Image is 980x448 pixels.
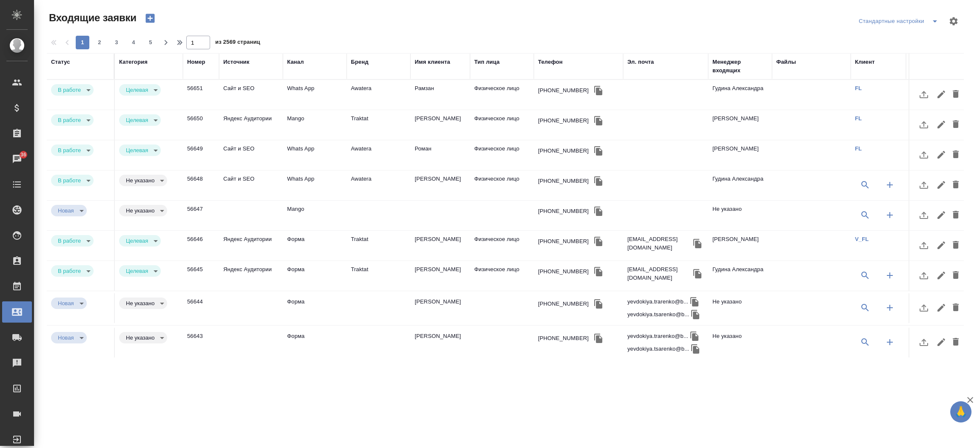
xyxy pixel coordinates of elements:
td: Сайт и SEO [219,80,283,110]
td: Whats App [283,80,347,110]
div: В работе [51,235,94,247]
button: В работе [55,177,83,184]
div: В работе [119,84,161,96]
div: split button [857,14,943,28]
div: Клиент [855,58,875,66]
button: Новая [55,207,77,214]
td: [PERSON_NAME] [410,293,470,323]
div: В работе [119,205,167,216]
td: Гудина Александра [708,170,772,200]
button: Скопировать [592,265,605,278]
td: Форма [283,261,347,291]
td: [PERSON_NAME] [410,170,470,200]
div: Файлы [776,58,796,66]
td: Форма [283,328,347,357]
button: 2 [93,36,106,49]
button: Редактировать [934,145,949,165]
td: Рамзан [410,80,470,110]
div: Менеджер входящих [712,58,768,75]
td: Физическое лицо [470,140,534,170]
div: Статус [51,58,70,66]
button: Загрузить файл [914,114,934,135]
td: [PERSON_NAME] [708,231,772,261]
p: yevdokiya.trarenko@b... [627,298,688,306]
button: Новая [55,300,77,307]
a: FL [855,115,862,122]
button: Редактировать [934,114,949,135]
button: Редактировать [934,205,949,225]
button: Загрузить файл [914,265,934,286]
div: В работе [119,265,161,277]
td: Яндекс Аудитории [219,231,283,261]
a: FL [855,145,862,152]
td: Сайт и SEO [219,170,283,200]
span: 4 [127,38,140,47]
td: 56646 [183,231,219,261]
button: Скопировать [592,298,605,310]
td: Сайт и SEO [219,140,283,170]
button: Удалить [949,175,963,195]
div: Канал [287,58,304,66]
td: Физическое лицо [470,170,534,200]
div: Категория [119,58,148,66]
div: В работе [51,265,94,277]
div: В работе [119,298,167,309]
button: Создать клиента [880,205,900,225]
button: Выбрать клиента [855,298,875,318]
td: Яндекс Аудитории [219,261,283,291]
td: Яндекс Аудитории [219,110,283,140]
div: [PHONE_NUMBER] [538,237,589,246]
button: Создать клиента [880,175,900,195]
td: 56651 [183,80,219,110]
button: Не указано [123,177,157,184]
td: 56648 [183,170,219,200]
td: 56643 [183,328,219,357]
div: [PHONE_NUMBER] [538,116,589,125]
button: В работе [55,116,83,124]
button: Выбрать клиента [855,265,875,286]
td: 56645 [183,261,219,291]
button: 3 [110,36,123,49]
div: В работе [51,332,87,343]
button: Скопировать [689,308,702,321]
button: Редактировать [934,298,949,318]
button: Скопировать [688,330,701,343]
div: [PHONE_NUMBER] [538,334,589,343]
button: Скопировать [592,84,605,97]
button: Скопировать [592,114,605,127]
td: Физическое лицо [470,261,534,291]
button: Загрузить файл [914,175,934,195]
span: Настроить таблицу [943,11,964,31]
td: 56644 [183,293,219,323]
button: Скопировать [691,267,704,280]
a: 36 [2,148,32,170]
button: Создать клиента [880,298,900,318]
button: 🙏 [950,401,971,422]
div: В работе [51,205,87,216]
td: Не указано [708,201,772,230]
td: Физическое лицо [470,80,534,110]
div: [PHONE_NUMBER] [538,300,589,308]
button: 4 [127,36,140,49]
td: Гудина Александра [708,261,772,291]
button: Загрузить файл [914,298,934,318]
p: yevdokiya.tsarenko@b... [627,310,689,319]
span: Входящие заявки [47,11,137,25]
div: В работе [119,235,161,247]
td: Mango [283,201,347,230]
button: Выбрать клиента [855,205,875,225]
button: Создать клиента [880,265,900,286]
td: Форма [283,293,347,323]
div: В работе [119,114,161,126]
span: 2 [93,38,106,47]
button: Скопировать [592,205,605,218]
button: Удалить [949,265,963,286]
td: Форма [283,231,347,261]
button: Не указано [123,334,157,341]
button: Выбрать клиента [855,332,875,352]
button: Не указано [123,207,157,214]
td: Awatera [347,80,410,110]
div: Бренд [351,58,368,66]
button: Удалить [949,298,963,318]
td: 56650 [183,110,219,140]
